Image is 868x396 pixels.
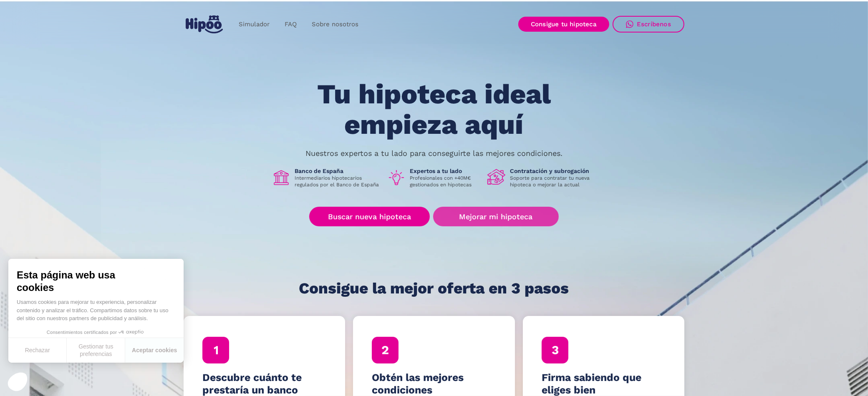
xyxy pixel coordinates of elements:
p: Soporte para contratar tu nueva hipoteca o mejorar la actual [510,175,596,188]
p: Nuestros expertos a tu lado para conseguirte las mejores condiciones. [305,150,563,157]
a: Escríbenos [613,16,684,33]
h1: Banco de España [295,167,381,175]
p: Intermediarios hipotecarios regulados por el Banco de España [295,175,381,188]
h1: Tu hipoteca ideal empieza aquí [276,79,592,140]
a: FAQ [277,16,304,33]
a: home [184,12,225,37]
p: Profesionales con +40M€ gestionados en hipotecas [410,175,481,188]
a: Sobre nosotros [304,16,366,33]
a: Simulador [231,16,277,33]
a: Mejorar mi hipoteca [433,207,559,226]
div: Escríbenos [637,20,671,28]
h1: Expertos a tu lado [410,167,481,175]
a: Buscar nueva hipoteca [309,207,430,226]
a: Consigue tu hipoteca [518,17,609,32]
h1: Consigue la mejor oferta en 3 pasos [299,280,569,297]
h1: Contratación y subrogación [510,167,596,175]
